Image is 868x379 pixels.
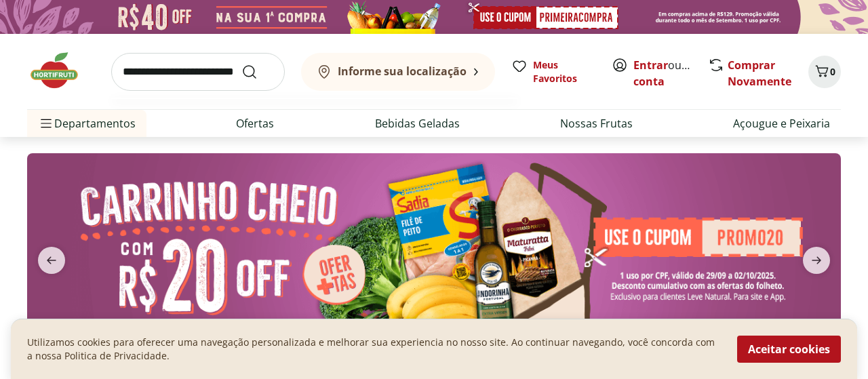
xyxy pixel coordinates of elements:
a: Bebidas Geladas [375,115,460,132]
a: Entrar [633,58,668,73]
span: ou [633,57,694,89]
button: Informe sua localização [301,53,495,91]
a: Comprar Novamente [728,58,791,89]
b: Informe sua localização [338,64,467,79]
span: 0 [830,65,835,78]
a: Ofertas [236,115,274,132]
span: Meus Favoritos [533,58,595,85]
a: Meus Favoritos [511,58,595,85]
a: Nossas Frutas [560,115,633,132]
img: cupom [27,153,841,351]
button: Submit Search [241,64,274,80]
img: Hortifruti [27,50,95,91]
button: previous [27,247,76,274]
span: Departamentos [38,107,136,140]
button: Aceitar cookies [737,336,841,363]
a: Açougue e Peixaria [733,115,830,132]
button: next [792,247,841,274]
button: Menu [38,107,54,140]
a: Criar conta [633,58,708,89]
p: Utilizamos cookies para oferecer uma navegação personalizada e melhorar sua experiencia no nosso ... [27,336,721,363]
input: search [111,53,285,91]
button: Carrinho [808,56,841,88]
